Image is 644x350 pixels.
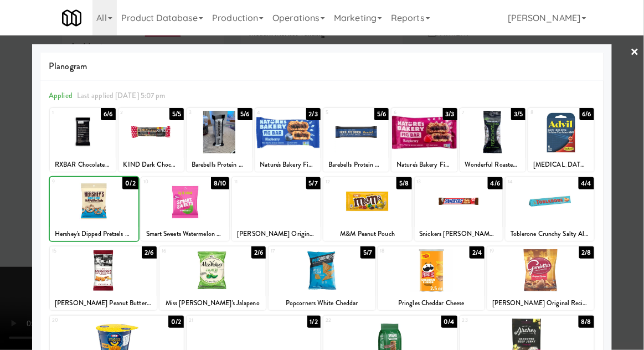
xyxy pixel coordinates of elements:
div: Miss [PERSON_NAME]'s Jalapeno [159,296,266,310]
div: 108/10Smart Sweets Watermelon Bites [141,177,230,241]
div: 20 [52,316,117,325]
div: 13 [417,177,459,187]
div: Nature's Bakery Fig Bar - Raspberry [391,158,457,172]
div: Nature's Bakery Fig Bar - Blueberry [255,158,321,172]
div: 9 [52,177,94,187]
div: 192/8[PERSON_NAME] Original Recipe Snack Mix [487,246,594,310]
div: 7 [462,108,493,117]
div: Barebells Protein Chocolate Dough [325,158,387,172]
div: 5/6 [238,108,252,120]
div: 115/7[PERSON_NAME] Original Peg Bag [232,177,321,241]
div: 23 [462,316,527,325]
div: 18 [380,246,431,256]
div: 2 [121,108,151,117]
div: Toblerone Crunchy Salty Almond [507,227,593,241]
div: 162/6Miss [PERSON_NAME]'s Jalapeno [159,246,266,310]
div: 5/5 [169,108,184,120]
div: Miss [PERSON_NAME]'s Jalapeno [161,296,265,310]
div: 22 [326,316,390,325]
div: [PERSON_NAME] Peanut Butter Filled Pretzel [51,296,155,310]
div: 1/2 [307,316,321,328]
div: [MEDICAL_DATA] Regular 6ct [528,158,594,172]
a: × [631,35,640,70]
div: RXBAR Chocolate Sea Salt Protein Bar [50,158,115,172]
div: 2/6 [251,246,266,259]
div: 42/3Nature's Bakery Fig Bar - Blueberry [255,108,321,172]
div: Popcorners White Cheddar [269,296,375,310]
div: Toblerone Crunchy Salty Almond [506,227,594,241]
div: Wonderful Roasted & Salted Pistachios [462,158,524,172]
div: 5 [326,108,356,117]
div: 8/10 [211,177,229,189]
div: 134/6Snickers [PERSON_NAME] Size [415,177,503,241]
div: Nature's Bakery Fig Bar - Raspberry [393,158,455,172]
div: 2/8 [579,246,594,259]
div: 5/8 [396,177,411,189]
div: 73/5Wonderful Roasted & Salted Pistachios [460,108,525,172]
div: 16 [162,246,213,256]
div: [PERSON_NAME] Peanut Butter Filled Pretzel [50,296,157,310]
div: RXBAR Chocolate Sea Salt Protein Bar [51,158,114,172]
div: Nature's Bakery Fig Bar - Blueberry [257,158,319,172]
div: 5/7 [306,177,321,189]
div: KIND Dark Chocolate Cherry Cashew [119,158,184,172]
div: 4/4 [579,177,594,189]
div: M&M Peanut Pouch [325,227,410,241]
div: 4/6 [488,177,503,189]
div: 144/4Toblerone Crunchy Salty Almond [506,177,594,241]
div: 8/8 [579,316,594,328]
div: Pringles Cheddar Cheese [380,296,483,310]
div: Pringles Cheddar Cheese [378,296,485,310]
div: 0/4 [441,316,457,328]
div: Barebells Protein Chocolate Dough [323,158,389,172]
div: 15 [52,246,103,256]
div: 152/6[PERSON_NAME] Peanut Butter Filled Pretzel [50,246,157,310]
div: 25/5KIND Dark Chocolate Cherry Cashew [119,108,184,172]
span: Last applied [DATE] 5:07 pm [77,90,166,101]
img: Micromart [62,8,81,28]
div: 6/6 [101,108,115,120]
div: 3/3 [443,108,457,120]
div: 125/8M&M Peanut Pouch [323,177,412,241]
div: 55/6Barebells Protein Chocolate Dough [323,108,389,172]
div: [PERSON_NAME] Original Recipe Snack Mix [489,296,593,310]
div: 35/6Barebells Protein Cookie & Cream [187,108,252,172]
div: Barebells Protein Cookie & Cream [187,158,252,172]
div: [MEDICAL_DATA] Regular 6ct [530,158,592,172]
div: Barebells Protein Cookie & Cream [188,158,250,172]
div: 8 [530,108,561,117]
div: 21 [189,316,254,325]
div: Smart Sweets Watermelon Bites [143,227,228,241]
div: 12 [326,177,368,187]
div: 3/5 [511,108,525,120]
div: 2/6 [142,246,156,259]
div: 19 [490,246,540,256]
div: Snickers [PERSON_NAME] Size [415,227,503,241]
div: 1 [52,108,83,117]
div: 175/7Popcorners White Cheddar [269,246,375,310]
div: [PERSON_NAME] Original Peg Bag [232,227,321,241]
div: 63/3Nature's Bakery Fig Bar - Raspberry [391,108,457,172]
div: KIND Dark Chocolate Cherry Cashew [120,158,182,172]
div: Wonderful Roasted & Salted Pistachios [460,158,525,172]
div: 16/6RXBAR Chocolate Sea Salt Protein Bar [50,108,115,172]
div: 5/7 [360,246,375,259]
div: [PERSON_NAME] Original Peg Bag [234,227,319,241]
div: 90/2Hershey's Dipped Pretzels Cookies N Creme [50,177,138,241]
div: Hershey's Dipped Pretzels Cookies N Creme [50,227,138,241]
div: M&M Peanut Pouch [323,227,412,241]
div: 86/6[MEDICAL_DATA] Regular 6ct [528,108,594,172]
div: Snickers [PERSON_NAME] Size [416,227,502,241]
div: 4 [257,108,288,117]
div: 17 [271,246,322,256]
div: 182/4Pringles Cheddar Cheese [378,246,485,310]
div: 2/3 [306,108,321,120]
div: 3 [189,108,219,117]
div: 5/6 [374,108,389,120]
div: Popcorners White Cheddar [270,296,374,310]
span: Planogram [49,58,595,75]
span: Applied [49,90,73,101]
div: 14 [508,177,550,187]
div: 11 [234,177,276,187]
div: [PERSON_NAME] Original Recipe Snack Mix [487,296,594,310]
